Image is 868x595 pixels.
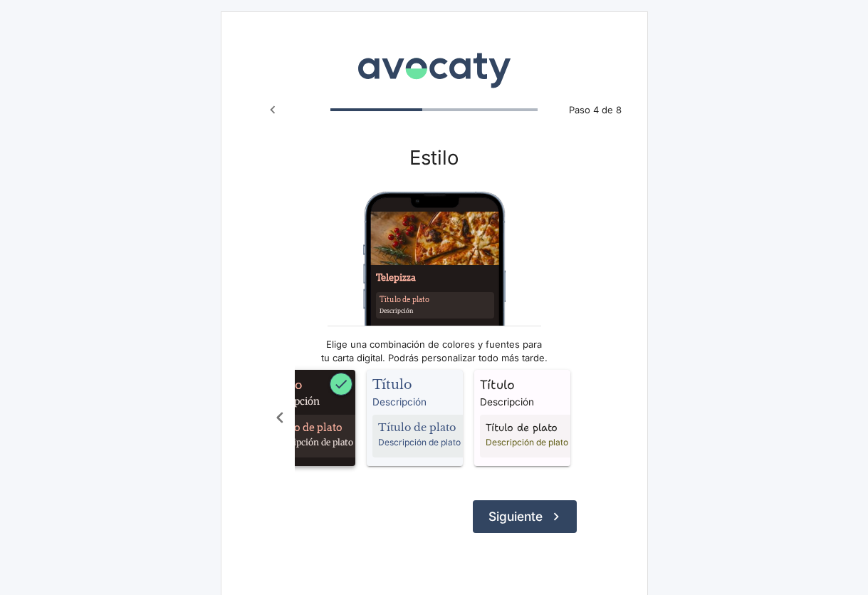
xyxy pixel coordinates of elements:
[560,103,629,118] span: Paso 4 de 8
[480,395,570,409] span: Descripción
[271,436,359,449] span: Descripción de plato
[378,436,466,449] span: Descripción de plato
[363,192,506,481] img: Marco de teléfono
[367,370,463,466] button: claro azul
[480,376,570,394] span: Título
[372,395,463,409] span: Descripción
[271,420,359,436] span: Título de plato
[259,96,286,123] button: Paso anterior
[354,42,514,90] img: Avocaty
[265,395,355,409] span: Descripción
[292,338,577,364] p: Elige una combinación de colores y fuentes para tu carta digital. Podrás personalizar todo más ta...
[372,376,463,394] span: Título
[473,500,577,533] button: Siguiente
[259,370,355,466] span: Vista previa de carta oscuro rojo
[265,376,355,394] span: Título
[486,436,574,449] span: Descripción de plato
[367,370,463,466] span: Vista previa de carta claro azul
[259,370,355,466] button: oscuro rojo
[486,420,574,436] span: Título de plato
[363,192,506,326] div: Vista previa
[292,146,577,169] h3: Estilo
[474,370,570,466] button: claro amarillo
[330,373,352,395] span: Seleccionado
[265,403,296,433] button: Scroll a la izquierda
[378,420,466,436] span: Título de plato
[474,370,570,466] span: Vista previa de carta claro amarillo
